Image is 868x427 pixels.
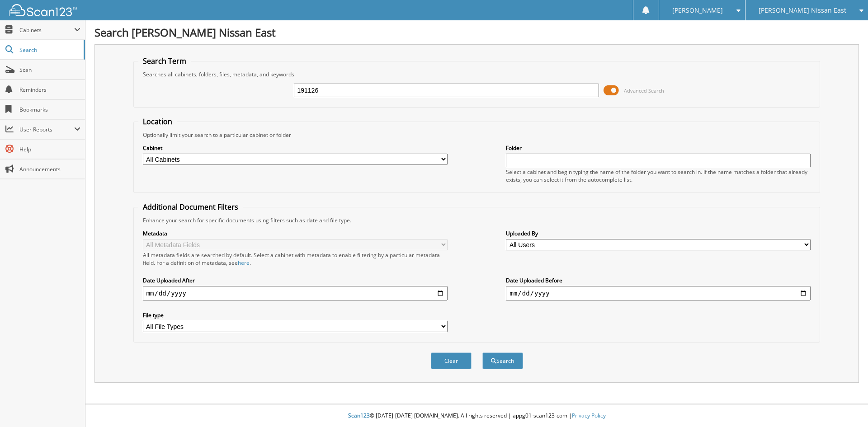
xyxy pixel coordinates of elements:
[143,277,448,284] label: Date Uploaded After
[19,106,80,113] span: Bookmarks
[19,165,80,173] span: Announcements
[138,202,243,212] legend: Additional Document Filters
[823,384,868,427] iframe: Chat Widget
[506,230,811,237] label: Uploaded By
[85,405,868,427] div: © [DATE]-[DATE] [DOMAIN_NAME]. All rights reserved | appg01-scan123-com |
[143,286,448,300] input: start
[19,145,80,153] span: Help
[482,352,523,369] button: Search
[759,8,846,13] span: [PERSON_NAME] Nissan East
[19,66,80,74] span: Scan
[19,46,79,54] span: Search
[506,286,811,300] input: end
[19,126,74,133] span: User Reports
[138,117,177,127] legend: Location
[143,311,448,319] label: File type
[143,230,448,237] label: Metadata
[19,26,74,34] span: Cabinets
[672,8,723,13] span: [PERSON_NAME]
[138,56,191,66] legend: Search Term
[94,25,859,40] h1: Search [PERSON_NAME] Nissan East
[138,131,816,139] div: Optionally limit your search to a particular cabinet or folder
[138,216,816,224] div: Enhance your search for specific documents using filters such as date and file type.
[431,352,472,369] button: Clear
[506,277,811,284] label: Date Uploaded Before
[348,412,370,419] span: Scan123
[624,87,664,94] span: Advanced Search
[506,168,811,183] div: Select a cabinet and begin typing the name of the folder you want to search in. If the name match...
[506,144,811,152] label: Folder
[138,70,816,78] div: Searches all cabinets, folders, files, metadata, and keywords
[143,144,448,152] label: Cabinet
[238,259,250,267] a: here
[19,86,80,94] span: Reminders
[572,412,606,419] a: Privacy Policy
[143,251,448,267] div: All metadata fields are searched by default. Select a cabinet with metadata to enable filtering b...
[9,4,77,16] img: scan123-logo-white.svg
